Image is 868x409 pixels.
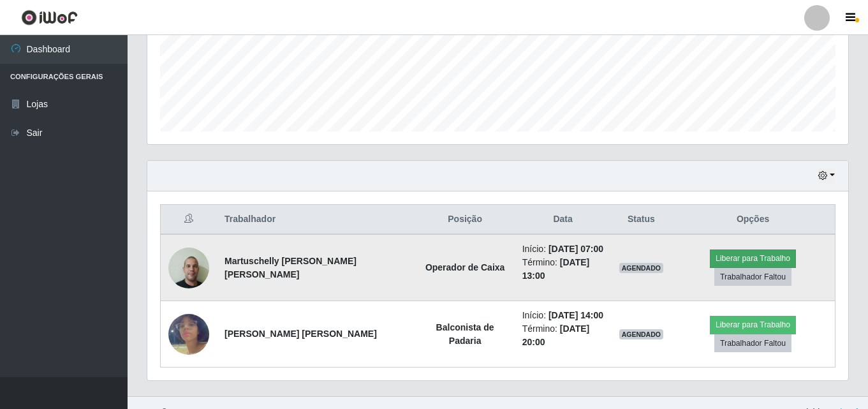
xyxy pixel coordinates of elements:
li: Término: [522,256,604,283]
img: 1720400321152.jpeg [168,241,209,295]
li: Término: [522,322,604,349]
img: CoreUI Logo [21,10,78,26]
li: Início: [522,242,604,256]
button: Liberar para Trabalho [710,249,796,267]
li: Início: [522,309,604,322]
strong: Operador de Caixa [425,262,505,272]
button: Trabalhador Faltou [714,334,791,352]
strong: Balconista de Padaria [436,322,494,346]
th: Posição [416,205,515,235]
img: 1736193736674.jpeg [168,298,209,371]
time: [DATE] 14:00 [548,310,603,320]
th: Trabalhador [217,205,416,235]
button: Trabalhador Faltou [714,268,791,286]
strong: Martuschelly [PERSON_NAME] [PERSON_NAME] [224,256,357,279]
span: AGENDADO [619,329,664,339]
button: Liberar para Trabalho [710,316,796,334]
span: AGENDADO [619,263,664,273]
th: Status [612,205,672,235]
th: Opções [671,205,835,235]
time: [DATE] 07:00 [548,244,603,254]
strong: [PERSON_NAME] [PERSON_NAME] [224,329,377,339]
th: Data [515,205,612,235]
